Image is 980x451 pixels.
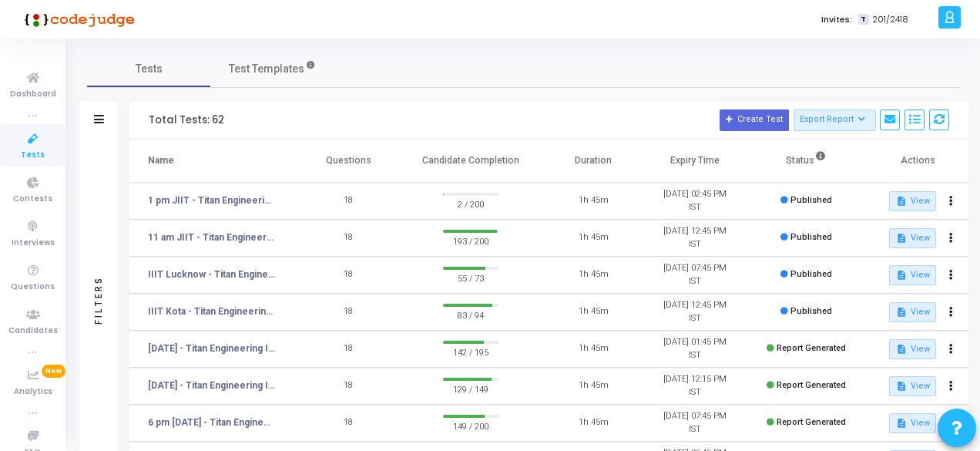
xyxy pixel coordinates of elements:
[889,413,936,433] button: View
[443,307,499,322] span: 83 / 94
[443,344,499,359] span: 142 / 195
[644,220,746,257] td: [DATE] 12:45 PM IST
[644,140,746,183] th: Expiry Time
[542,140,644,183] th: Duration
[644,257,746,294] td: [DATE] 07:45 PM IST
[895,270,906,281] mat-icon: description
[777,380,846,390] span: Report Generated
[298,140,400,183] th: Questions
[148,342,276,355] a: [DATE] - Titan Engineering Intern 2026
[644,294,746,331] td: [DATE] 12:45 PM IST
[42,365,65,378] span: New
[149,114,224,126] div: Total Tests: 62
[794,109,876,131] button: Export Report
[443,381,499,396] span: 129 / 149
[443,196,499,211] span: 2 / 200
[148,268,276,281] a: IIIT Lucknow - Titan Engineering Intern 2026
[129,140,298,183] th: Name
[298,257,400,294] td: 18
[148,416,276,429] a: 6 pm [DATE] - Titan Engineering Intern 2026
[298,405,400,442] td: 18
[895,196,906,207] mat-icon: description
[644,183,746,220] td: [DATE] 02:45 PM IST
[745,140,867,183] th: Status
[790,269,832,279] span: Published
[895,307,906,318] mat-icon: description
[790,306,832,316] span: Published
[889,228,936,248] button: View
[148,194,276,207] a: 1 pm JIIT - Titan Engineering Intern 2026
[895,344,906,355] mat-icon: description
[889,302,936,322] button: View
[542,368,644,405] td: 1h 45m
[21,149,45,162] span: Tests
[10,88,56,101] span: Dashboard
[889,376,936,396] button: View
[443,233,499,248] span: 193 / 200
[136,61,163,77] span: Tests
[542,183,644,220] td: 1h 45m
[443,270,499,285] span: 55 / 73
[644,405,746,442] td: [DATE] 07:45 PM IST
[895,381,906,392] mat-icon: description
[821,13,852,26] label: Invites:
[889,191,936,211] button: View
[895,233,906,244] mat-icon: description
[229,61,304,77] span: Test Templates
[858,14,868,25] span: T
[872,13,908,26] span: 201/2418
[542,294,644,331] td: 1h 45m
[720,109,789,131] button: Create Test
[644,368,746,405] td: [DATE] 12:15 PM IST
[867,140,968,183] th: Actions
[12,237,55,250] span: Interviews
[298,220,400,257] td: 18
[8,325,58,338] span: Candidates
[443,418,499,433] span: 149 / 200
[148,305,276,318] a: IIIT Kota - Titan Engineering Intern 2026
[777,417,846,427] span: Report Generated
[399,140,542,183] th: Candidate Completion
[92,215,106,385] div: Filters
[889,339,936,359] button: View
[13,193,52,206] span: Contests
[542,220,644,257] td: 1h 45m
[148,379,276,392] a: [DATE] - Titan Engineering Intern 2026
[777,343,846,353] span: Report Generated
[542,331,644,368] td: 1h 45m
[889,265,936,285] button: View
[11,281,55,294] span: Questions
[14,385,52,399] span: Analytics
[895,418,906,429] mat-icon: description
[644,331,746,368] td: [DATE] 01:45 PM IST
[790,195,832,205] span: Published
[298,183,400,220] td: 18
[298,294,400,331] td: 18
[542,257,644,294] td: 1h 45m
[148,231,276,244] a: 11 am JIIT - Titan Engineering Intern 2026
[790,232,832,242] span: Published
[542,405,644,442] td: 1h 45m
[298,331,400,368] td: 18
[19,4,135,35] img: logo
[298,368,400,405] td: 18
